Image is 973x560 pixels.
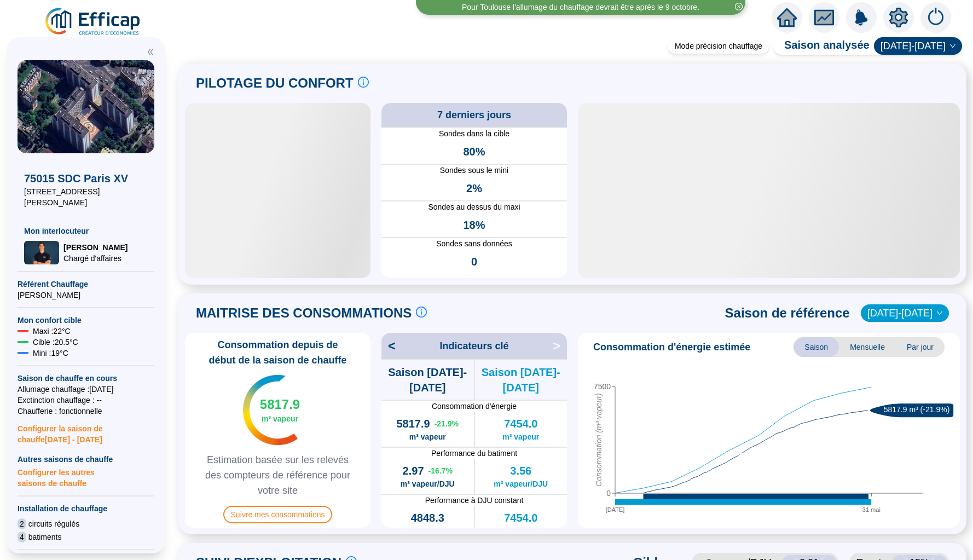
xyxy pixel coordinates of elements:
[462,2,699,13] div: Pour Toulouse l'allumage du chauffage devrait être après le 9 octobre.
[594,393,603,486] tspan: Consommation (m³ vapeur)
[196,74,354,92] span: PILOTAGE DU CONFORT
[381,401,567,412] span: Consommation d'énergie
[33,326,71,337] span: Maxi : 22 °C
[773,37,870,55] span: Saison analysée
[260,396,300,413] span: 5817.9
[777,8,797,27] span: home
[381,128,567,140] span: Sondes dans la cible
[18,454,154,465] span: Autres saisons de chauffe
[920,2,951,33] img: alerts
[504,416,537,431] span: 7454.0
[18,532,26,542] span: 4
[18,465,154,489] span: Configurer les autres saisons de chauffe
[243,375,298,445] img: indicateur températures
[471,254,477,269] span: 0
[862,506,881,513] tspan: 31 mai
[24,241,59,264] img: Chargé d'affaires
[889,8,908,27] span: setting
[18,395,154,406] span: Exctinction chauffage : --
[223,506,333,523] span: Suivre mes consommations
[606,506,625,513] tspan: [DATE]
[428,465,453,476] span: -16.7 %
[735,3,743,10] span: close-circle
[435,418,459,429] span: -21.9 %
[18,290,154,301] span: [PERSON_NAME]
[24,171,148,186] span: 75015 SDC Paris XV
[196,304,412,322] span: MAITRISE DES CONSOMMATIONS
[33,337,78,348] span: Cible : 20.5 °C
[494,478,548,489] span: m³ vapeur/DJU
[33,348,68,359] span: Mini : 19 °C
[24,186,148,208] span: [STREET_ADDRESS][PERSON_NAME]
[381,201,567,213] span: Sondes au dessus du maxi
[18,503,154,514] span: Installation de chauffage
[381,448,567,459] span: Performance du batiment
[396,416,430,431] span: 5817.9
[63,242,128,253] span: [PERSON_NAME]
[358,77,369,88] span: info-circle
[381,165,567,176] span: Sondes sous le mini
[381,495,567,506] span: Performance à DJU constant
[18,417,154,445] span: Configurer la saison de chauffe [DATE] - [DATE]
[28,518,79,529] span: circuits régulés
[18,315,154,326] span: Mon confort cible
[18,518,26,529] span: 2
[502,526,539,536] span: m³ vapeur
[18,279,154,290] span: Référent Chauffage
[502,431,539,442] span: m³ vapeur
[63,253,128,264] span: Chargé d'affaires
[403,463,424,478] span: 2.97
[881,38,955,54] span: 2024-2025
[725,304,850,322] span: Saison de référence
[504,510,537,526] span: 7454.0
[28,532,62,542] span: batiments
[18,373,154,384] span: Saison de chauffe en cours
[439,338,508,354] span: Indicateurs clé
[147,48,154,56] span: double-left
[24,226,148,236] span: Mon interlocuteur
[411,510,444,526] span: 4848.3
[463,144,485,159] span: 80%
[896,337,945,357] span: Par jour
[189,337,366,368] span: Consommation depuis de début de la saison de chauffe
[262,413,298,424] span: m³ vapeur
[409,431,446,442] span: m³ vapeur
[794,337,839,357] span: Saison
[381,238,567,250] span: Sondes sans données
[44,7,143,37] img: efficap energie logo
[594,382,611,391] tspan: 7500
[401,478,455,489] span: m³ vapeur/DJU
[606,489,611,498] tspan: 0
[463,217,485,233] span: 18%
[409,526,446,536] span: m³ vapeur
[884,405,950,414] text: 5817.9 m³ (-21.9%)
[18,384,154,395] span: Allumage chauffage : [DATE]
[949,43,956,49] span: down
[381,365,474,395] span: Saison [DATE]-[DATE]
[814,8,834,27] span: fund
[593,339,750,355] span: Consommation d'énergie estimée
[668,38,769,54] div: Mode précision chauffage
[936,310,943,316] span: down
[553,337,567,355] span: >
[416,307,427,317] span: info-circle
[18,406,154,417] span: Chaufferie : fonctionnelle
[189,452,366,498] span: Estimation basée sur les relevés des compteurs de référence pour votre site
[510,463,531,478] span: 3.56
[867,305,942,321] span: 2017-2018
[475,365,567,395] span: Saison [DATE]-[DATE]
[381,337,396,355] span: <
[839,337,896,357] span: Mensuelle
[466,181,482,196] span: 2%
[846,2,877,33] img: alerts
[437,107,511,123] span: 7 derniers jours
